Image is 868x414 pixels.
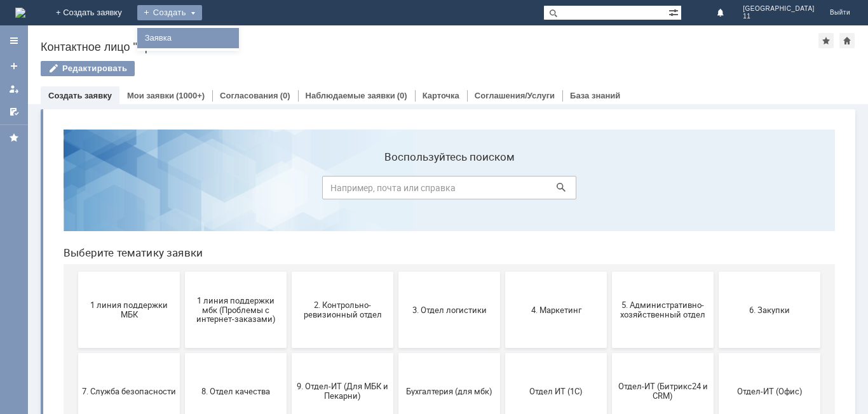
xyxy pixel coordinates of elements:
label: Воспользуйтесь поиском [269,31,523,44]
span: [GEOGRAPHIC_DATA] [743,5,815,13]
span: Расширенный поиск [668,6,681,18]
button: [PERSON_NAME]. Услуги ИТ для МБК (оформляет L1) [345,315,447,391]
button: Отдел-ИТ (Битрикс24 и CRM) [559,234,660,310]
a: Перейти на домашнюю страницу [15,8,25,18]
div: Сделать домашней страницей [839,33,855,48]
span: Финансовый отдел [29,348,123,357]
a: Мои согласования [4,102,24,122]
button: 4. Маркетинг [452,152,553,229]
button: 5. Административно-хозяйственный отдел [559,152,660,229]
span: 1 линия поддержки мбк (Проблемы с интернет-заказами) [135,176,229,204]
span: не актуален [456,348,550,357]
img: logo [15,8,25,18]
span: 1 линия поддержки МБК [29,181,123,200]
div: (0) [397,91,407,100]
a: Заявка [140,30,236,46]
button: Отдел ИТ (1С) [452,234,553,310]
header: Выберите тематику заявки [10,127,782,140]
div: (1000+) [176,91,205,100]
span: Бухгалтерия (для мбк) [349,267,443,276]
span: 5. Административно-хозяйственный отдел [562,181,656,200]
button: Это соглашение не активно! [238,315,340,391]
span: 11 [743,13,815,20]
span: 7. Служба безопасности [29,267,123,276]
span: Это соглашение не активно! [242,344,336,363]
button: Бухгалтерия (для мбк) [345,234,447,310]
div: Добавить в избранное [818,33,834,48]
span: 6. Закупки [669,185,763,195]
a: Наблюдаемые заявки [306,91,395,100]
div: Создать [137,5,202,20]
span: 2. Контрольно-ревизионный отдел [242,181,336,200]
button: 9. Отдел-ИТ (Для МБК и Пекарни) [238,234,340,310]
span: 3. Отдел логистики [349,185,443,195]
input: Например, почта или справка [269,57,523,80]
a: Карточка [423,91,459,100]
span: 9. Отдел-ИТ (Для МБК и Пекарни) [242,262,336,281]
a: Соглашения/Услуги [475,91,555,100]
button: Финансовый отдел [25,315,126,391]
button: 8. Отдел качества [132,234,233,310]
a: База знаний [570,91,620,100]
div: Контактное лицо "Брянск 11" [41,41,818,53]
span: Франчайзинг [135,348,229,357]
button: 7. Служба безопасности [25,234,126,310]
button: 3. Отдел логистики [345,152,447,229]
button: не актуален [452,315,553,391]
a: Согласования [220,91,278,100]
a: Мои заявки [127,91,174,100]
div: (0) [280,91,290,100]
span: [PERSON_NAME]. Услуги ИТ для МБК (оформляет L1) [349,338,443,367]
span: 4. Маркетинг [456,185,550,195]
button: 1 линия поддержки МБК [25,152,126,229]
a: Создать заявку [48,91,112,100]
button: 6. Закупки [665,152,767,229]
button: 2. Контрольно-ревизионный отдел [238,152,340,229]
a: Мои заявки [4,79,24,99]
span: Отдел-ИТ (Битрикс24 и CRM) [562,262,656,281]
a: Создать заявку [4,56,24,76]
span: Отдел-ИТ (Офис) [669,267,763,276]
button: Отдел-ИТ (Офис) [665,234,767,310]
span: 8. Отдел качества [135,267,229,276]
button: Франчайзинг [132,315,233,391]
button: 1 линия поддержки мбк (Проблемы с интернет-заказами) [132,152,233,229]
span: Отдел ИТ (1С) [456,267,550,276]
